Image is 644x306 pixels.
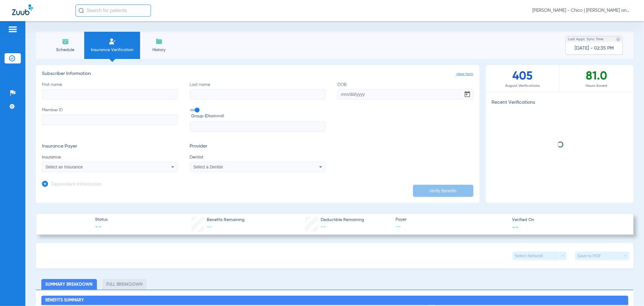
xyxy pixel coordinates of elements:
span: Benefits Remaining [207,217,245,223]
img: Search Icon [78,8,84,13]
h3: Provider [190,144,326,150]
span: -- [95,223,107,232]
span: Insurance Verification [89,47,136,53]
label: Member ID [42,107,178,132]
input: Last name [190,89,326,99]
img: Schedule [62,38,69,45]
span: Payer [396,216,507,223]
span: -- [396,223,507,231]
span: Group ID [191,113,326,119]
span: -- [207,224,212,230]
span: Schedule [51,47,80,53]
span: Deductible Remaining [321,217,364,223]
button: Verify Benefits [413,185,473,197]
img: hamburger-icon [8,26,18,33]
span: Select an Insurance [46,164,83,169]
li: Full Breakdown [102,279,147,290]
div: 81.0 [559,65,633,92]
label: DOB [338,82,473,99]
span: History [145,47,173,53]
input: First name [42,89,178,99]
span: -- [512,224,519,230]
li: Summary Breakdown [41,279,97,290]
span: clear form [457,71,473,77]
input: Member ID [42,115,178,125]
img: Zuub Logo [12,5,33,15]
span: Status [95,216,107,223]
small: (optional) [209,113,224,119]
img: Manual Insurance Verification [109,38,116,45]
span: [PERSON_NAME] - Chico | [PERSON_NAME] and [PERSON_NAME] Dental Group [532,8,632,14]
h3: Recent Verifications [486,100,634,106]
span: Dentist [190,154,326,160]
span: [DATE] - 02:35 PM [575,45,614,51]
span: Last Appt. Sync Time: [568,36,604,42]
input: DOBOpen calendar [338,89,473,99]
label: Last name [190,82,326,99]
span: Select a Dentist [193,164,223,169]
input: Search for patients [75,5,151,17]
h3: Dependent Information [51,182,102,188]
label: First name [42,82,178,99]
h2: Benefits Summary [41,296,628,305]
h3: Subscriber Information [42,71,473,77]
div: 405 [486,65,560,92]
button: Open calendar [461,88,473,100]
img: last sync help info [616,37,620,41]
span: August Verifications [486,83,559,89]
span: Verified On [512,217,624,223]
h3: Insurance Payer [42,144,178,150]
span: Hours Saved [559,83,633,89]
span: Insurance [42,154,178,160]
img: History [155,38,163,45]
span: -- [321,224,326,230]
